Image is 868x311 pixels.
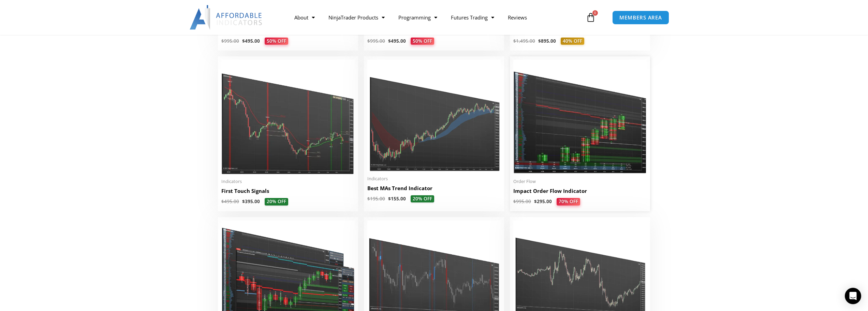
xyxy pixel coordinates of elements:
[388,38,391,44] span: $
[411,38,434,45] span: 50% OFF
[288,10,322,25] a: About
[388,196,391,202] span: $
[513,198,531,204] bdi: 995.00
[845,288,861,304] div: Open Intercom Messenger
[513,187,647,198] a: Impact Order Flow Indicator
[576,8,606,27] a: 0
[561,38,584,45] span: 40% OFF
[557,198,580,206] span: 70% OFF
[392,10,444,25] a: Programming
[367,185,501,195] a: Best MAs Trend Indicator
[592,10,598,16] span: 0
[513,187,647,195] h2: Impact Order Flow Indicator
[612,11,669,25] a: MEMBERS AREA
[221,38,239,44] bdi: 995.00
[513,38,535,44] bdi: 1,495.00
[367,38,370,44] span: $
[242,38,260,44] bdi: 495.00
[367,185,501,192] h2: Best MAs Trend Indicator
[538,38,556,44] bdi: 895.00
[265,38,288,45] span: 50% OFF
[534,198,537,204] span: $
[221,38,224,44] span: $
[221,187,355,198] a: First Touch Signals
[619,15,662,20] span: MEMBERS AREA
[534,198,552,204] bdi: 295.00
[538,38,541,44] span: $
[242,38,245,44] span: $
[513,198,516,204] span: $
[513,60,647,174] img: OrderFlow 2
[388,38,406,44] bdi: 495.00
[242,198,245,204] span: $
[322,10,392,25] a: NinjaTrader Products
[444,10,501,25] a: Futures Trading
[221,198,224,204] span: $
[242,198,260,204] bdi: 395.00
[265,198,288,206] span: 20% OFF
[367,196,370,202] span: $
[221,187,355,195] h2: First Touch Signals
[513,179,647,184] span: Order Flow
[288,10,584,25] nav: Menu
[411,195,434,203] span: 20% OFF
[367,176,501,182] span: Indicators
[221,60,355,174] img: First Touch Signals 1
[221,179,355,184] span: Indicators
[367,38,385,44] bdi: 995.00
[501,10,534,25] a: Reviews
[367,60,501,172] img: Best MAs Trend Indicator
[388,196,406,202] bdi: 155.00
[367,196,385,202] bdi: 195.00
[221,198,239,204] bdi: 495.00
[190,5,263,30] img: LogoAI | Affordable Indicators – NinjaTrader
[513,38,516,44] span: $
